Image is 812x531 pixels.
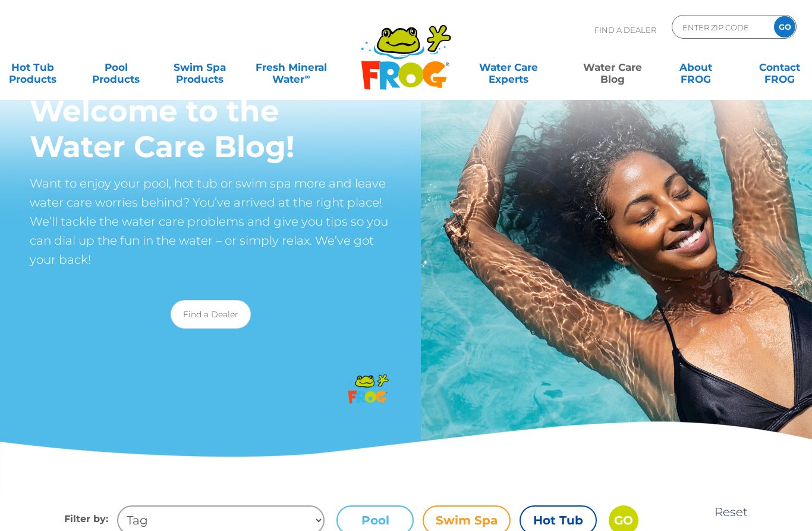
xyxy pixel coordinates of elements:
a: Swim SpaProducts [167,55,232,79]
a: Water CareExperts [456,55,562,79]
img: FROG Blog [421,45,812,452]
p: Find A Dealer [594,15,656,45]
input: Zip Code Form [681,18,761,36]
input: GO [774,16,795,38]
a: Reset [715,505,748,519]
a: Fresh MineralWater∞ [251,55,332,79]
a: PoolProducts [84,55,149,79]
sup: ∞ [304,72,310,81]
a: AboutFROG [663,55,728,79]
a: Find a Dealer [171,300,251,329]
a: Water CareBlog [580,55,645,79]
a: ContactFROG [747,55,812,79]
